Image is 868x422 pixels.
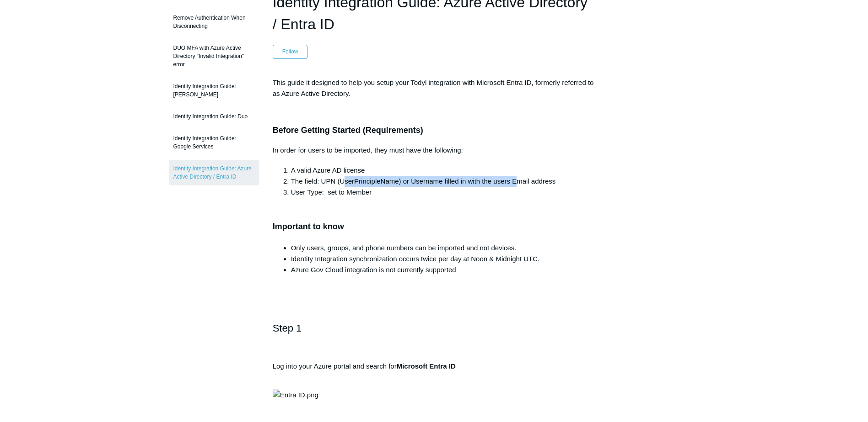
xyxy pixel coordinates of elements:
[273,361,596,383] p: Log into your Azure portal and search for
[273,390,318,401] img: Entra ID.png
[291,264,596,275] li: Azure Gov Cloud integration is not currently supported
[273,145,596,156] p: In order for users to be imported, they must have the following:
[291,165,596,176] li: A valid Azure AD license
[169,160,259,185] a: Identity Integration Guide: Azure Active Directory / Entra ID
[169,39,259,73] a: DUO MFA with Azure Active Directory "Invalid Integration" error
[291,176,596,187] li: The field: UPN (UserPrincipleName) or Username filled in with the users Email address
[169,108,259,125] a: Identity Integration Guide: Duo
[291,253,596,264] li: Identity Integration synchronization occurs twice per day at Noon & Midnight UTC.
[273,320,596,352] h2: Step 1
[169,9,259,35] a: Remove Authentication When Disconnecting
[169,130,259,155] a: Identity Integration Guide: Google Services
[397,362,456,370] strong: Microsoft Entra ID
[273,207,596,233] h3: Important to know
[291,187,596,198] li: User Type: set to Member
[291,243,596,253] li: Only users, groups, and phone numbers can be imported and not devices.
[273,45,308,58] button: Follow Article
[273,77,596,99] p: This guide it designed to help you setup your Todyl integration with Microsoft Entra ID, formerly...
[273,124,596,137] h3: Before Getting Started (Requirements)
[169,78,259,103] a: Identity Integration Guide: [PERSON_NAME]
